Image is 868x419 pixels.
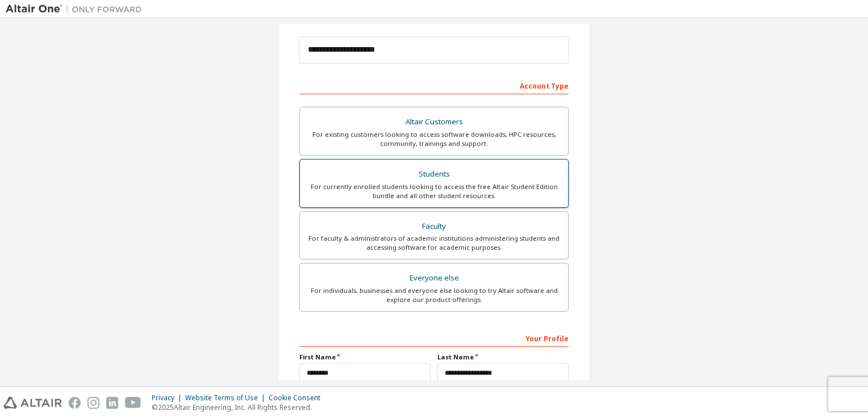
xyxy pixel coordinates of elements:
img: Altair One [6,3,148,15]
div: For currently enrolled students looking to access the free Altair Student Edition bundle and all ... [307,182,561,200]
div: Your Profile [299,329,569,347]
div: Privacy [152,393,185,403]
img: facebook.svg [69,397,81,409]
img: altair_logo.svg [3,397,62,409]
div: Altair Customers [307,114,561,130]
div: Website Terms of Use [185,393,269,403]
label: Last Name [437,353,569,362]
img: linkedin.svg [106,397,118,409]
div: Students [307,166,561,182]
div: Everyone else [307,270,561,286]
img: youtube.svg [125,397,141,409]
div: For individuals, businesses and everyone else looking to try Altair software and explore our prod... [307,286,561,304]
div: Account Type [299,76,569,94]
div: Faculty [307,219,561,234]
img: instagram.svg [87,397,99,409]
div: For existing customers looking to access software downloads, HPC resources, community, trainings ... [307,130,561,148]
p: © 2025 Altair Engineering, Inc. All Rights Reserved. [152,403,327,412]
label: First Name [299,353,431,362]
div: Cookie Consent [269,393,327,403]
div: For faculty & administrators of academic institutions administering students and accessing softwa... [307,234,561,252]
